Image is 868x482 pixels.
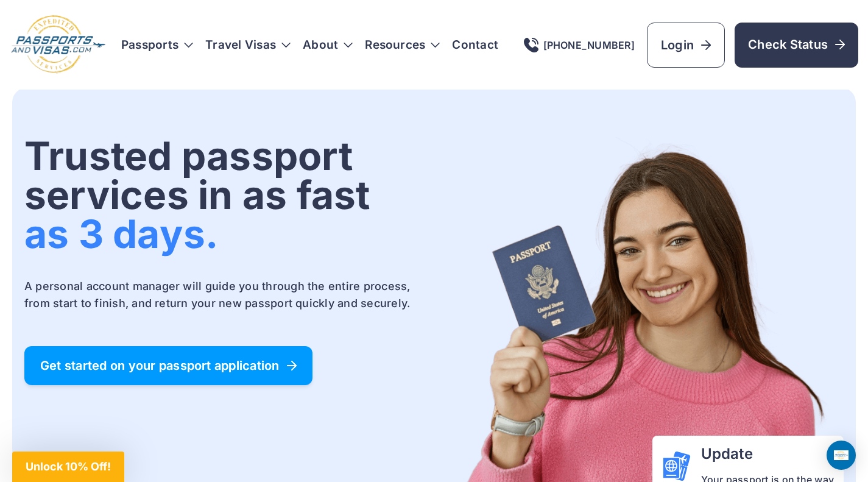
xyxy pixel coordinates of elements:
h1: Trusted passport services in as fast [24,136,432,253]
span: as 3 days. [24,210,218,257]
span: Get started on your passport application [40,360,297,372]
p: A personal account manager will guide you through the entire process, from start to finish, and r... [24,278,432,312]
h4: Update [701,445,834,463]
a: Login [647,23,725,68]
a: Get started on your passport application [24,346,312,385]
div: Open Intercom Messenger [827,441,856,470]
span: Check Status [748,36,845,53]
a: Contact [452,39,498,51]
span: Login [661,37,711,54]
span: Unlock 10% Off! [26,460,111,473]
a: About [303,39,338,51]
h3: Passports [121,39,193,51]
img: Logo [10,15,107,75]
a: [PHONE_NUMBER] [524,38,635,52]
h3: Travel Visas [205,39,291,51]
div: Unlock 10% Off! [12,452,124,482]
a: Check Status [735,23,858,68]
h3: Resources [365,39,440,51]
